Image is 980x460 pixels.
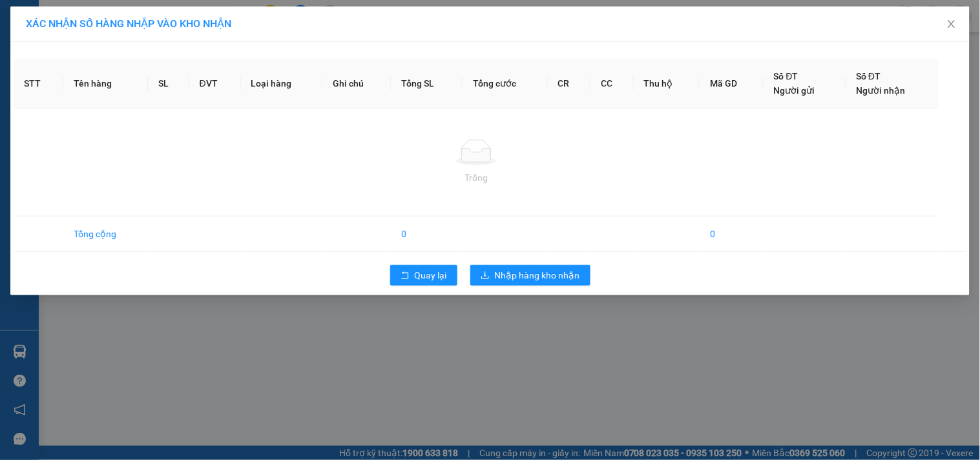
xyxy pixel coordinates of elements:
[26,17,231,30] span: XÁC NHẬN SỐ HÀNG NHẬP VÀO KHO NHẬN
[14,59,63,109] th: STT
[63,216,147,252] td: Tổng cộng
[241,59,322,109] th: Loại hàng
[774,71,798,81] span: Số ĐT
[700,216,763,252] td: 0
[933,6,970,43] button: Close
[548,59,591,109] th: CR
[401,271,410,281] span: rollback
[857,71,881,81] span: Số ĐT
[463,59,548,109] th: Tổng cước
[322,59,391,109] th: Ghi chú
[189,59,241,109] th: ĐVT
[634,59,700,109] th: Thu hộ
[857,85,906,96] span: Người nhận
[590,59,634,109] th: CC
[470,265,590,286] button: downloadNhập hàng kho nhận
[415,268,447,282] span: Quay lại
[63,59,147,109] th: Tên hàng
[774,85,815,96] span: Người gửi
[946,19,957,29] span: close
[390,265,457,286] button: rollbackQuay lại
[24,171,928,185] div: Trống
[481,271,490,281] span: download
[700,59,763,109] th: Mã GD
[148,59,189,109] th: SL
[391,216,462,252] td: 0
[495,268,580,282] span: Nhập hàng kho nhận
[391,59,462,109] th: Tổng SL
